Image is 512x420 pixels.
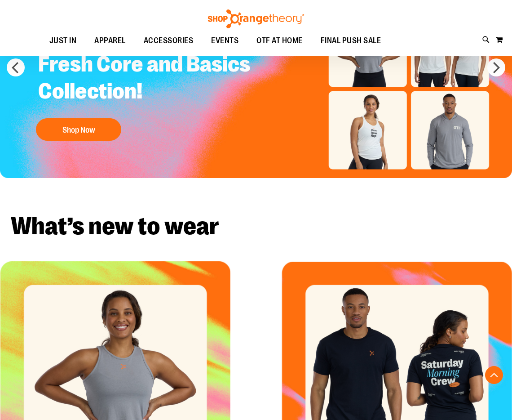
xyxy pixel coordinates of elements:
a: OTF AT HOME [247,31,312,51]
button: Back To Top [485,366,503,384]
span: OTF AT HOME [256,31,303,51]
h2: What’s new to wear [11,214,501,239]
a: APPAREL [85,31,135,51]
a: EVENTS [202,31,247,51]
a: Fresh Core and Basics Collection! Shop Now [31,44,271,145]
span: EVENTS [211,31,238,51]
a: JUST IN [40,31,86,51]
img: Shop Orangetheory [207,9,305,28]
a: ACCESSORIES [135,31,203,51]
button: Shop Now [36,118,121,141]
span: FINAL PUSH SALE [321,31,381,51]
span: ACCESSORIES [144,31,194,51]
h2: Fresh Core and Basics Collection! [31,44,271,114]
span: JUST IN [49,31,77,51]
span: APPAREL [94,31,126,51]
a: FINAL PUSH SALE [312,31,390,51]
button: next [487,58,505,76]
button: prev [7,58,25,76]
